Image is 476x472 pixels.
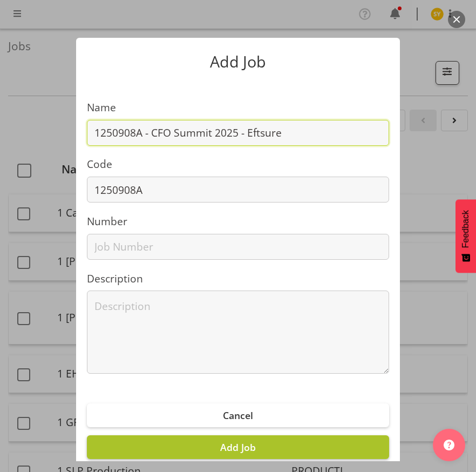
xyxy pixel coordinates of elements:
img: help-xxl-2.png [444,440,454,450]
label: Number [87,214,389,230]
input: Job Code [87,177,389,203]
span: Add Job [220,441,256,454]
button: Cancel [87,403,389,427]
button: Add Job [87,435,389,459]
input: Job Number [87,234,389,260]
button: Feedback - Show survey [455,199,476,273]
label: Name [87,100,389,116]
span: Feedback [461,210,471,248]
label: Code [87,157,389,172]
span: Cancel [223,409,253,422]
p: Add Job [87,54,389,70]
input: Job Name [87,120,389,146]
label: Description [87,271,389,287]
